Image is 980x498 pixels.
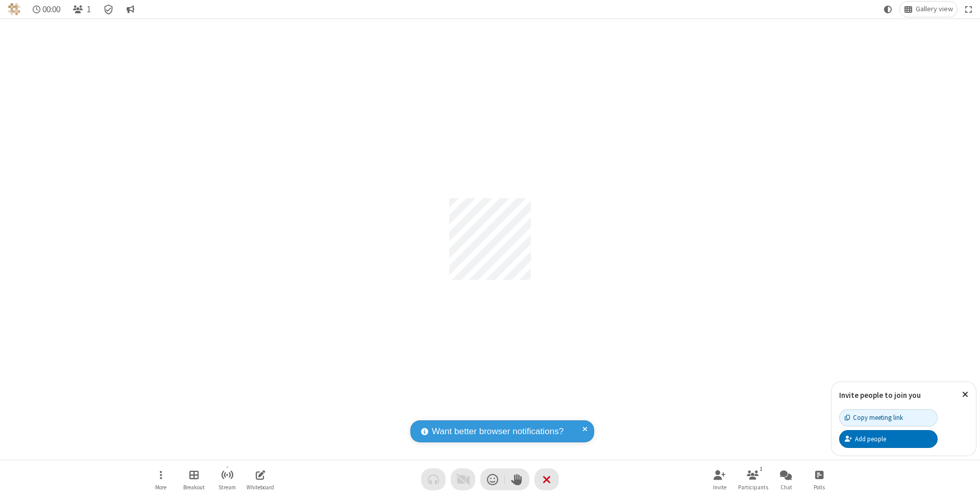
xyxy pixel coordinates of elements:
span: Whiteboard [247,484,274,490]
button: Conversation [122,2,138,17]
button: Using system theme [880,2,896,17]
button: Send a reaction [480,468,505,490]
span: Breakout [183,484,205,490]
span: Chat [780,484,792,490]
button: Close popover [954,382,976,407]
button: Open menu [145,465,176,494]
button: Audio problem - check your Internet connection or call by phone [421,468,446,490]
button: Copy meeting link [839,409,938,426]
button: End or leave meeting [534,468,559,490]
button: Manage Breakout Rooms [179,465,209,494]
span: More [155,484,166,490]
div: 1 [757,464,766,473]
span: 1 [87,5,91,14]
img: QA Selenium DO NOT DELETE OR CHANGE [8,3,20,15]
span: Want better browser notifications? [432,425,563,438]
button: Open poll [804,465,835,494]
button: Raise hand [505,468,529,490]
span: Polls [814,484,825,490]
label: Invite people to join you [839,390,921,400]
button: Open participant list [738,465,768,494]
button: Change layout [900,2,957,17]
button: Invite participants (⌘+Shift+I) [704,465,735,494]
span: 00:00 [42,5,60,14]
div: Meeting details Encryption enabled [99,2,118,17]
span: Participants [738,484,768,490]
button: Video [451,468,475,490]
button: Add people [839,430,938,447]
button: Open participant list [68,2,95,17]
button: Open shared whiteboard [245,465,276,494]
button: Start streaming [212,465,242,494]
span: Stream [218,484,236,490]
span: Invite [713,484,726,490]
div: Copy meeting link [845,413,903,422]
span: Gallery view [916,5,953,13]
div: Timer [29,2,65,17]
button: Fullscreen [961,2,976,17]
button: Open chat [771,465,801,494]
